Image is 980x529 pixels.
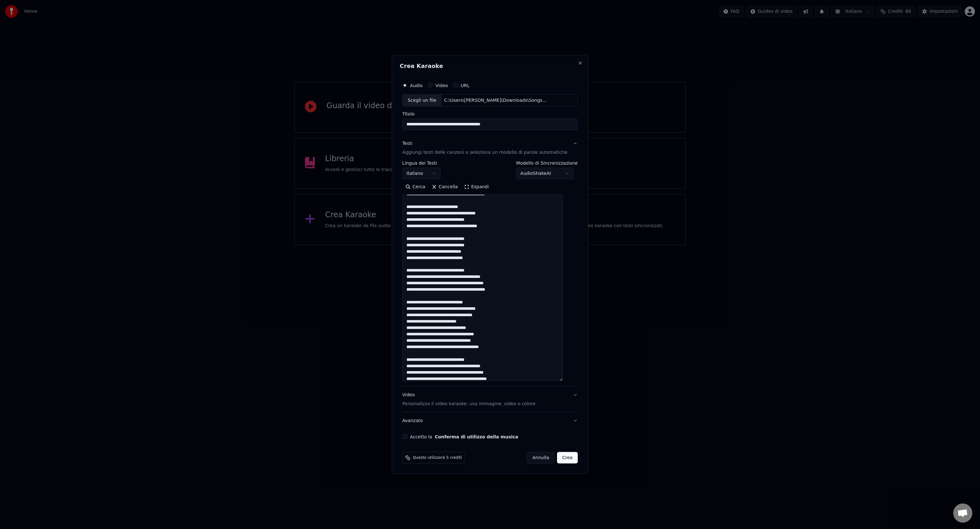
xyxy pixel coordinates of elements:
[413,455,462,460] span: Questo utilizzerà 5 crediti
[402,161,578,386] div: TestiAggiungi testi delle canzoni o seleziona un modello di parole automatiche
[402,412,578,429] button: Avanzato
[428,182,461,192] button: Cancella
[461,182,492,192] button: Espandi
[402,387,578,412] button: VideoPersonalizza il video karaoke: usa immagine, video o colore
[435,83,448,88] label: Video
[402,400,535,407] p: Personalizza il video karaoke: usa immagine, video o colore
[402,161,441,165] label: Lingua dei Testi
[402,182,428,192] button: Cerca
[403,95,442,106] div: Scegli un file
[557,452,578,463] button: Crea
[527,452,555,463] button: Annulla
[402,140,412,147] div: Testi
[410,83,423,88] label: Audio
[410,434,518,439] label: Accetto la
[461,83,470,88] label: URL
[402,135,578,161] button: TestiAggiungi testi delle canzoni o seleziona un modello di parole automatiche
[402,149,568,156] p: Aggiungi testi delle canzoni o seleziona un modello di parole automatiche
[402,112,578,116] label: Titolo
[400,63,580,69] h2: Crea Karaoke
[402,392,535,407] div: Video
[442,97,550,104] div: C:\Users\[PERSON_NAME]\Downloads\Songs & Videos\Karaoke\ME - Celestial Spouse\Celestial Spouse (I...
[435,434,518,439] button: Accetto la
[516,161,578,165] label: Modello di Sincronizzazione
